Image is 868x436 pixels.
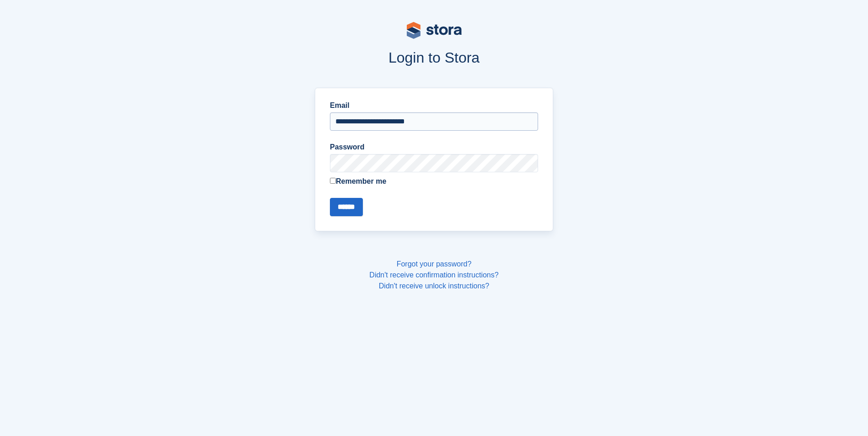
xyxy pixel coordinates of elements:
[407,22,462,39] img: stora-logo-53a41332b3708ae10de48c4981b4e9114cc0af31d8433b30ea865607fb682f29.svg
[330,142,538,153] label: Password
[330,100,538,111] label: Email
[369,271,498,279] a: Didn't receive confirmation instructions?
[140,49,728,66] h1: Login to Stora
[330,178,336,184] input: Remember me
[379,282,489,290] a: Didn't receive unlock instructions?
[330,176,538,187] label: Remember me
[397,260,472,268] a: Forgot your password?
